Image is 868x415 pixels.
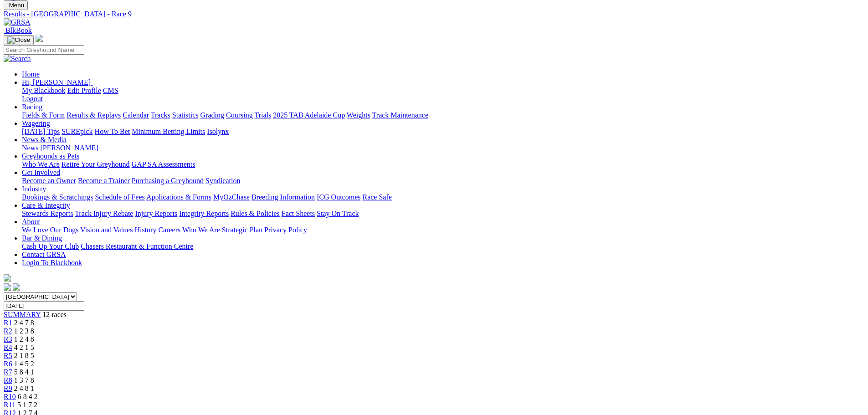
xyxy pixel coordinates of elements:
button: Toggle navigation [4,0,28,10]
a: R1 [4,319,12,327]
a: Calendar [123,111,149,119]
a: Grading [200,111,224,119]
img: facebook.svg [4,283,11,291]
span: 1 4 5 2 [14,360,34,368]
a: R2 [4,327,12,335]
a: Chasers Restaurant & Function Centre [81,242,193,250]
a: Industry [22,185,46,193]
a: About [22,218,40,225]
a: Strategic Plan [222,226,262,234]
div: Hi, [PERSON_NAME] [22,87,864,103]
div: Care & Integrity [22,210,864,218]
a: R11 [4,401,15,409]
a: Purchasing a Greyhound [132,177,204,184]
input: Select date [4,301,84,311]
span: 5 1 7 2 [17,401,37,409]
a: Careers [158,226,180,234]
a: Contact GRSA [22,251,66,258]
a: Track Maintenance [372,111,428,119]
a: Trials [254,111,271,119]
a: Privacy Policy [264,226,307,234]
div: Get Involved [22,177,864,185]
span: R7 [4,368,12,376]
a: R3 [4,335,12,343]
img: GRSA [4,18,31,26]
a: Edit Profile [67,87,101,94]
a: Logout [22,95,43,102]
a: Rules & Policies [231,210,280,217]
span: SUMMARY [4,311,41,318]
a: Applications & Forms [146,193,211,201]
span: 4 2 1 5 [14,343,34,351]
a: Schedule of Fees [95,193,144,201]
a: 2025 TAB Adelaide Cup [273,111,345,119]
span: BlkBook [5,26,32,34]
a: R8 [4,376,12,384]
div: Results - [GEOGRAPHIC_DATA] - Race 9 [4,10,864,18]
a: R5 [4,352,12,359]
div: About [22,226,864,234]
a: SUREpick [62,128,92,135]
a: Syndication [205,177,240,184]
a: Stay On Track [317,210,359,217]
a: Racing [22,103,42,111]
a: Isolynx [207,128,229,135]
a: R4 [4,343,12,351]
span: 2 4 8 1 [14,384,34,392]
img: logo-grsa-white.png [4,274,11,282]
a: Login To Blackbook [22,259,82,266]
a: News & Media [22,136,67,143]
a: Breeding Information [252,193,315,201]
a: We Love Our Dogs [22,226,78,234]
div: News & Media [22,144,864,152]
a: Tracks [151,111,170,119]
span: 1 2 3 8 [14,327,34,335]
a: Weights [347,111,370,119]
a: R10 [4,393,16,400]
span: Hi, [PERSON_NAME] [22,78,91,86]
span: 5 8 4 1 [14,368,34,376]
div: Industry [22,193,864,201]
a: Become an Owner [22,177,76,184]
a: Fields & Form [22,111,65,119]
a: Vision and Values [80,226,133,234]
a: News [22,144,38,152]
a: Wagering [22,119,50,127]
a: Home [22,70,40,78]
a: ICG Outcomes [317,193,360,201]
button: Toggle navigation [4,35,34,45]
a: Integrity Reports [179,210,229,217]
a: Fact Sheets [282,210,315,217]
span: R6 [4,360,12,368]
a: BlkBook [4,26,32,34]
a: Bookings & Scratchings [22,193,93,201]
div: Bar & Dining [22,242,864,251]
a: Who We Are [182,226,220,234]
div: Greyhounds as Pets [22,160,864,169]
a: R9 [4,384,12,392]
input: Search [4,45,84,55]
a: Statistics [172,111,199,119]
a: Bar & Dining [22,234,62,242]
span: 2 4 7 8 [14,319,34,327]
a: Results & Replays [67,111,121,119]
span: 1 3 7 8 [14,376,34,384]
a: Care & Integrity [22,201,70,209]
img: Search [4,55,31,63]
a: Coursing [226,111,253,119]
img: Close [7,36,30,44]
a: Hi, [PERSON_NAME] [22,78,92,86]
span: 6 8 4 2 [18,393,38,400]
a: Cash Up Your Club [22,242,79,250]
a: History [134,226,156,234]
span: 2 1 8 5 [14,352,34,359]
a: CMS [103,87,118,94]
a: Stewards Reports [22,210,73,217]
a: Injury Reports [135,210,177,217]
a: MyOzChase [213,193,250,201]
